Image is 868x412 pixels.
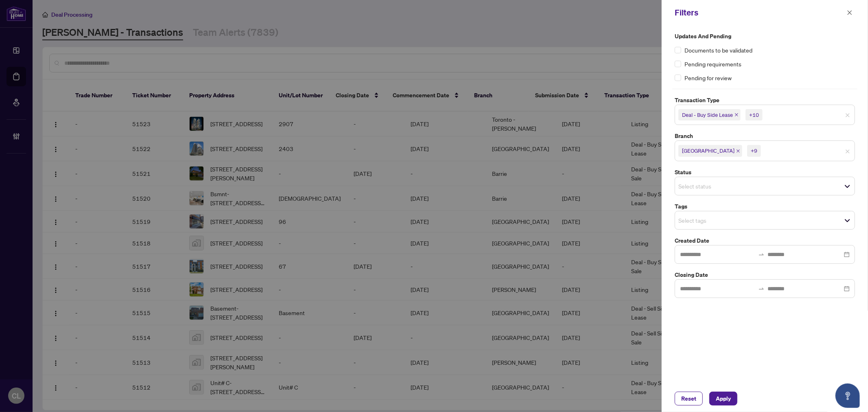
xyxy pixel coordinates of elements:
[845,149,850,154] span: close
[758,251,765,258] span: to
[845,113,850,118] span: close
[709,392,737,405] button: Apply
[835,384,860,408] button: Open asap
[758,285,765,292] span: to
[749,111,759,119] div: +10
[678,109,741,121] span: Deal - Buy Side Lease
[675,236,855,245] label: Created Date
[684,59,741,68] span: Pending requirements
[681,392,696,405] span: Reset
[736,149,740,153] span: close
[735,113,739,117] span: close
[684,46,752,55] span: Documents to be validated
[751,147,757,155] div: +9
[758,285,765,292] span: swap-right
[675,131,855,140] label: Branch
[678,145,742,156] span: Richmond Hill
[675,32,855,41] label: Updates and Pending
[675,96,855,105] label: Transaction Type
[758,251,765,258] span: swap-right
[675,202,855,211] label: Tags
[684,73,732,82] span: Pending for review
[675,168,855,177] label: Status
[675,270,855,279] label: Closing Date
[675,7,844,19] div: Filters
[847,10,853,15] span: close
[682,111,733,119] span: Deal - Buy Side Lease
[675,392,703,405] button: Reset
[682,147,735,155] span: [GEOGRAPHIC_DATA]
[716,392,731,405] span: Apply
